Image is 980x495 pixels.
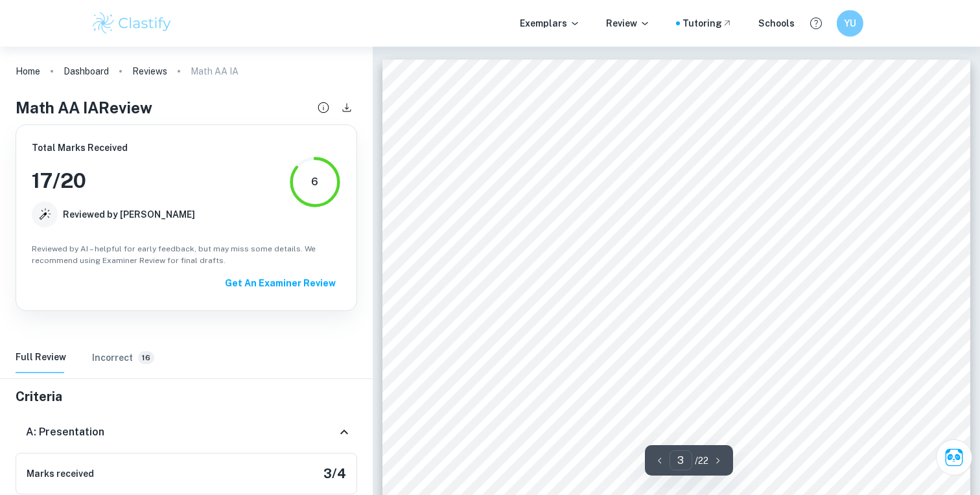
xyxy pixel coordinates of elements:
[453,476,897,487] span: To derive a circle equation from three points on the circumference, we need to first recognise
[606,16,650,30] p: Review
[453,462,847,473] span: investigation as it serves as the fundamental knowledge utilized to model the logo.
[682,16,732,30] a: Tutoring
[453,146,894,157] span: Logos are essential in modern marketing as they must be simple and memorable, especially
[16,387,357,406] h5: Criteria
[27,466,94,481] h6: Marks received
[92,351,133,365] h6: Incorrect
[16,96,152,119] h4: Math AA IA Review
[453,305,754,316] span: - How can circle equations be used to model logo’s segments?
[63,207,195,222] h6: Reviewed by [PERSON_NAME]
[220,271,341,295] button: Get An Examiner Review
[32,141,195,155] h6: Total Marks Received
[758,16,795,30] a: Schools
[453,319,799,330] span: -What are the key points to accurately model each segment of the logo?
[453,261,625,272] span: is applicable in real world problems.
[453,390,835,401] span: can be used to represent the segments of the Twitter logo and calculate its area
[837,10,863,36] button: YU
[453,218,896,229] span: mathematical modelling of logos, specifically through circle equations and area calculations .
[91,10,173,36] img: Clastify logo
[520,16,580,30] p: Exemplars
[132,62,167,80] a: Reviews
[453,132,517,143] span: Introduction
[453,433,489,444] span: Theory
[32,165,195,196] h3: 17 / 20
[16,411,357,453] div: A: Presentation
[311,174,318,190] div: 6
[453,290,700,301] span: This exploration raises several important questions:
[453,347,741,358] span: -What factors influence the accuracy of the area calculated?
[32,243,341,266] span: Reviewed by AI – helpful for early feedback, but may miss some details. We recommend using Examin...
[453,175,902,186] span: yet most influential examples of a minimalist logo was Twitter’s blue bird, published in [DATE].
[453,247,895,258] span: reinforce my understanding of an abstract mathematical concept and connect it to a skill that
[323,464,346,483] h5: 3 / 4
[313,97,334,118] button: Review details
[64,62,109,80] a: Dashboard
[191,64,239,78] p: Math AA IA
[453,161,890,172] span: on digital platforms where thousands of software and applications exist. One of the earliest,
[16,62,40,80] a: Home
[843,16,858,31] h6: YU
[138,353,154,363] span: 16
[453,233,864,244] span: The process of translating geometric shapes into mathematical functions allows me to
[26,424,104,440] h6: A: Presentation
[453,405,456,416] span: .
[453,189,887,200] span: As an individual who enjoys software creation, I find interest in how math can be applied to
[453,448,892,459] span: Circle equations can be derived from three points on its circumference. This is crucial in this
[453,204,887,215] span: design functional and visually appealing interfaces. This interest has led me to explore the
[805,12,827,34] button: Help and Feedback
[453,333,822,344] span: -How do we calculate the area of the logo using the derived circle equations?
[16,342,66,373] button: Full Review
[695,454,708,468] p: / 22
[936,439,972,476] button: Ask Clai
[336,97,357,118] button: Download
[453,376,886,387] span: By addressing these questions, the investigation will illustrate how mathematical principles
